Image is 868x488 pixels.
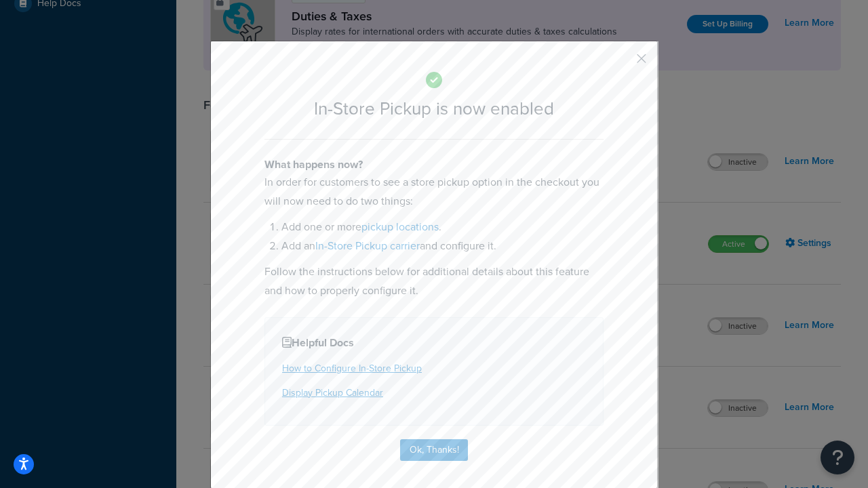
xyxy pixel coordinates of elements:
li: Add an and configure it. [281,237,604,256]
p: In order for customers to see a store pickup option in the checkout you will now need to do two t... [264,173,604,211]
h2: In-Store Pickup is now enabled [264,99,604,119]
a: How to Configure In-Store Pickup [282,361,422,375]
li: Add one or more . [281,218,604,237]
button: Ok, Thanks! [400,439,468,461]
a: In-Store Pickup carrier [315,238,420,253]
a: pickup locations [361,219,439,235]
p: Follow the instructions below for additional details about this feature and how to properly confi... [264,262,604,300]
a: Display Pickup Calendar [282,386,383,400]
h4: What happens now? [264,157,604,173]
h4: Helpful Docs [282,335,586,351]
